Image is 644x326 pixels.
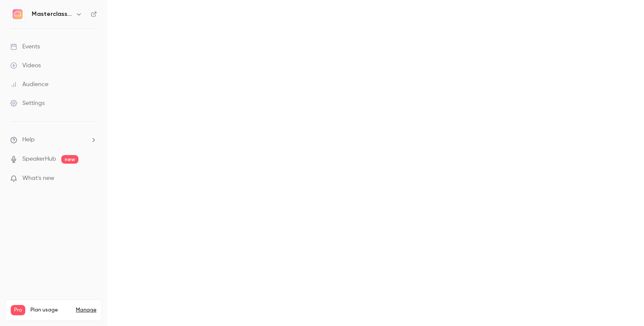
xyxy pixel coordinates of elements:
span: What's new [22,174,54,183]
span: new [61,155,78,164]
span: Plan usage [30,307,71,314]
img: Masterclass Channel [11,7,24,21]
div: Settings [10,99,45,108]
div: Audience [10,80,48,89]
a: Manage [76,307,96,314]
span: Pro [11,305,25,315]
a: SpeakerHub [22,155,56,164]
li: help-dropdown-opener [10,135,97,144]
h6: Masterclass Channel [32,10,72,18]
div: Videos [10,61,41,70]
span: Help [22,135,35,144]
div: Events [10,42,40,51]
